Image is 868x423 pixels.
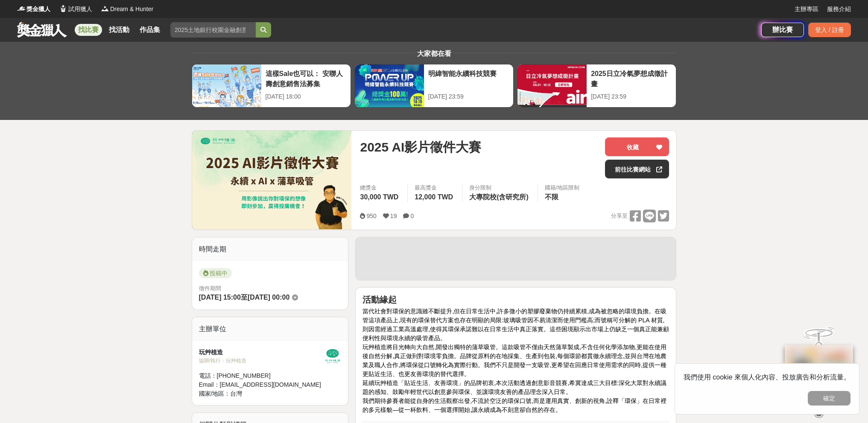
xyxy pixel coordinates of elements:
[68,5,92,14] span: 試用獵人
[75,24,102,36] a: 找比賽
[192,131,352,229] img: Cover Image
[192,317,348,341] div: 主辦單位
[17,4,26,13] img: Logo
[428,92,509,101] div: [DATE] 23:59
[362,379,666,395] span: 延續玩艸植造「貼近生活、友善環境」的品牌初衷,本次活動透過創意影音競賽,希冀達成三大目標:深化大眾對永續議題的感知、鼓勵年輕世代以創意參與環保、並讓環境友善的產品理念深入日常。
[605,137,669,156] button: 收藏
[199,390,231,397] span: 國家/地區：
[684,373,850,381] span: 我們使用 cookie 來個人化內容、投放廣告和分析流量。
[362,308,669,341] span: 當代社會對環保的意識雖不斷提升,但在日常生活中,許多微小的塑膠廢棄物仍持續累積,成為被忽略的環境負擔。在吸管這項產品上,現有的環保替代方案也存在明顯的局限:玻璃吸管因不易清潔而使用門檻高;而號稱...
[59,4,67,13] img: Logo
[248,294,289,301] span: [DATE] 00:00
[366,213,376,219] span: 950
[390,213,397,219] span: 19
[410,213,414,219] span: 0
[428,69,509,88] div: 明緯智能永續科技競賽
[170,22,256,38] input: 2025土地銀行校園金融創意挑戰賽：從你出發 開啟智慧金融新頁
[360,184,400,192] span: 總獎金
[360,193,398,201] span: 30,000 TWD
[199,268,232,278] span: 投稿中
[230,390,242,397] span: 台灣
[110,5,153,14] span: Dream & Hunter
[59,5,92,14] a: Logo試用獵人
[199,371,324,380] div: 電話： [PHONE_NUMBER]
[136,24,164,36] a: 作品集
[415,50,453,57] span: 大家都在看
[105,24,133,36] a: 找活動
[517,64,676,108] a: 2025日立冷氣夢想成徵計畫[DATE] 23:59
[591,92,672,101] div: [DATE] 23:59
[192,64,351,108] a: 這樣Sale也可以： 安聯人壽創意銷售法募集[DATE] 18:00
[360,137,481,157] span: 2025 AI影片徵件大賽
[591,69,672,88] div: 2025日立冷氣夢想成徵計畫
[808,391,850,405] button: 確定
[17,5,50,14] a: Logo獎金獵人
[827,5,851,14] a: 服務介紹
[266,92,346,101] div: [DATE] 18:00
[199,380,324,389] div: Email： [EMAIL_ADDRESS][DOMAIN_NAME]
[808,23,851,37] div: 登入 / 註冊
[199,294,241,301] span: [DATE] 15:00
[101,5,153,14] a: LogoDream & Hunter
[199,348,324,357] div: 玩艸植造
[545,193,558,201] span: 不限
[192,237,348,261] div: 時間走期
[266,69,346,88] div: 這樣Sale也可以： 安聯人壽創意銷售法募集
[611,210,628,222] span: 分享至
[761,23,804,37] a: 辦比賽
[362,344,666,377] span: 玩艸植造將目光轉向大自然,開發出獨特的蒲草吸管。這款吸管不僅由天然蒲草製成,不含任何化學添加物,更能在使用後自然分解,真正做到對環境零負擔。品牌從原料的在地採集、生產到包裝,每個環節都貫徹永續理...
[469,193,529,201] span: 大專院校(含研究所)
[795,5,818,14] a: 主辦專區
[605,160,669,178] a: 前往比賽網站
[415,184,455,192] span: 最高獎金
[26,5,50,14] span: 獎金獵人
[545,184,580,192] div: 國籍/地區限制
[101,4,109,13] img: Logo
[469,184,531,192] div: 身分限制
[241,294,248,301] span: 至
[199,285,221,292] span: 徵件期間
[362,295,397,304] strong: 活動緣起
[415,193,453,201] span: 12,000 TWD
[354,64,514,108] a: 明緯智能永續科技競賽[DATE] 23:59
[362,397,666,413] span: 我們期待參賽者能從自身的生活觀察出發,不流於空泛的環保口號,而是運用真實、創新的視角,詮釋「環保」在日常裡的多元樣貌—從一杯飲料、一個選擇開始,讓永續成為不刻意卻自然的存在。
[199,357,324,365] div: 協辦/執行： 玩艸植造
